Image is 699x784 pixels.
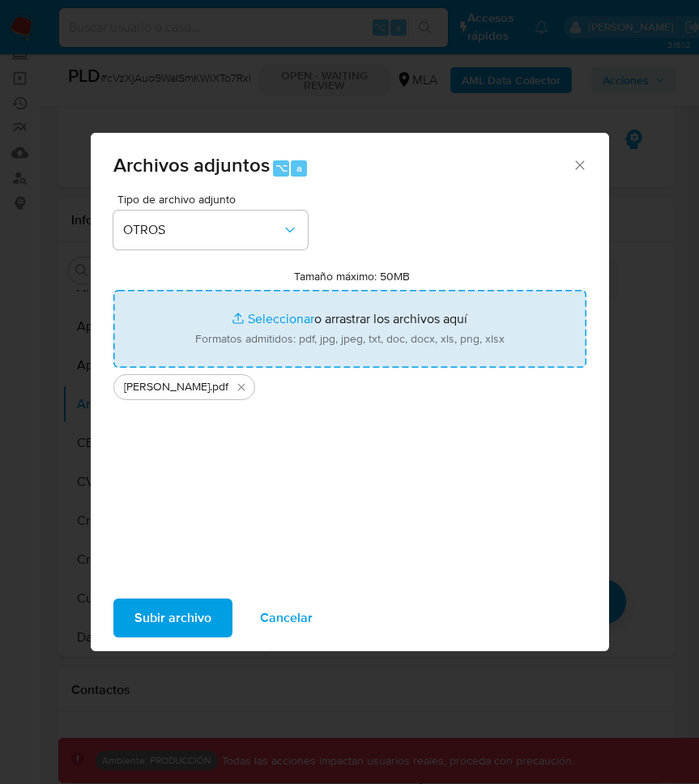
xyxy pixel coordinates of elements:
span: Subir archivo [134,600,211,636]
span: OTROS [123,222,282,238]
button: Cerrar [572,157,586,172]
ul: Archivos seleccionados [113,368,586,400]
span: a [296,160,302,176]
span: Tipo de archivo adjunto [117,194,312,205]
button: OTROS [113,211,308,249]
button: Subir archivo [113,599,232,637]
span: [PERSON_NAME] [124,379,210,395]
button: Eliminar CAMARGO.pdf [232,377,251,397]
span: ⌥ [275,160,288,176]
label: Tamaño máximo: 50MB [294,269,410,283]
span: Archivos adjuntos [113,151,270,179]
button: Cancelar [239,599,334,637]
span: .pdf [210,379,228,395]
span: Cancelar [260,600,313,636]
